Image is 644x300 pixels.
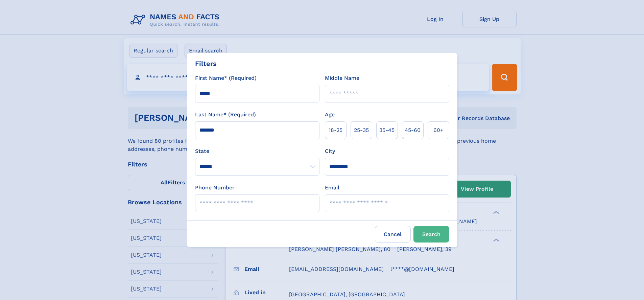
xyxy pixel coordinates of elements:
[375,226,411,243] label: Cancel
[325,184,339,192] label: Email
[195,111,256,119] label: Last Name* (Required)
[325,74,359,82] label: Middle Name
[379,126,395,134] span: 35‑45
[433,126,444,134] span: 60+
[354,126,369,134] span: 25‑35
[405,126,421,134] span: 45‑60
[329,126,342,134] span: 18‑25
[195,184,235,192] label: Phone Number
[195,147,319,155] label: State
[325,111,335,119] label: Age
[413,226,449,243] button: Search
[195,74,257,82] label: First Name* (Required)
[325,147,335,155] label: City
[195,59,217,69] div: Filters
